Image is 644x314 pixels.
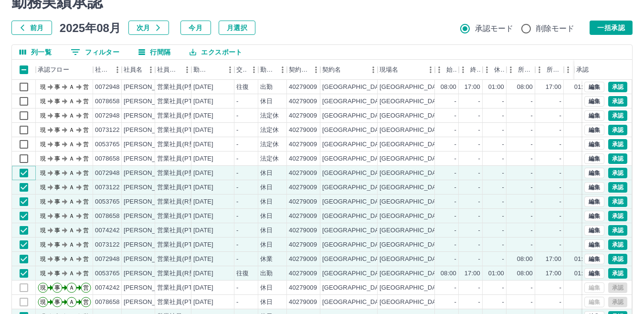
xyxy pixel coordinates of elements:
[322,226,388,235] div: [GEOGRAPHIC_DATA]
[322,240,388,249] div: [GEOGRAPHIC_DATA]
[144,63,158,77] button: メニュー
[322,212,388,221] div: [GEOGRAPHIC_DATA]
[531,126,533,135] div: -
[258,60,287,80] div: 勤務区分
[69,98,74,105] text: Ａ
[478,240,480,249] div: -
[54,241,60,248] text: 事
[531,183,533,192] div: -
[260,183,273,192] div: 休日
[584,196,604,207] button: 編集
[608,168,627,178] button: 承認
[546,83,561,92] div: 17:00
[69,84,74,90] text: Ａ
[322,126,388,135] div: [GEOGRAPHIC_DATA]
[584,254,604,264] button: 編集
[531,226,533,235] div: -
[289,240,317,249] div: 40279009
[378,60,435,80] div: 現場名
[128,21,169,35] button: 次月
[236,154,238,163] div: -
[182,45,250,59] button: エクスポート
[289,169,317,178] div: 40279009
[517,83,533,92] div: 08:00
[470,60,481,80] div: 終業
[193,226,213,235] div: [DATE]
[454,126,456,135] div: -
[380,126,445,135] div: [GEOGRAPHIC_DATA]
[260,197,273,206] div: 休日
[380,240,445,249] div: [GEOGRAPHIC_DATA]
[236,183,238,192] div: -
[478,126,480,135] div: -
[435,60,459,80] div: 始業
[454,226,456,235] div: -
[193,197,213,206] div: [DATE]
[380,140,445,149] div: [GEOGRAPHIC_DATA]
[40,241,46,248] text: 現
[54,127,60,133] text: 事
[478,140,480,149] div: -
[69,155,74,162] text: Ａ
[157,111,203,120] div: 営業社員(P契約)
[247,63,261,77] button: メニュー
[260,83,273,92] div: 出勤
[289,83,317,92] div: 40279009
[488,83,504,92] div: 01:00
[236,226,238,235] div: -
[260,226,273,235] div: 休日
[560,154,561,163] div: -
[380,226,445,235] div: [GEOGRAPHIC_DATA]
[236,97,238,106] div: -
[536,23,575,34] span: 削除モード
[69,112,74,119] text: Ａ
[124,83,176,92] div: [PERSON_NAME]
[289,60,309,80] div: 契約コード
[54,155,60,162] text: 事
[260,240,273,249] div: 休日
[157,240,207,249] div: 営業社員(PT契約)
[124,126,176,135] div: [PERSON_NAME]
[93,60,122,80] div: 社員番号
[260,126,279,135] div: 法定休
[124,154,176,163] div: [PERSON_NAME]
[502,183,504,192] div: -
[40,112,46,119] text: 現
[289,126,317,135] div: 40279009
[454,169,456,178] div: -
[193,111,213,120] div: [DATE]
[83,227,89,234] text: 営
[193,154,213,163] div: [DATE]
[608,153,627,164] button: 承認
[531,197,533,206] div: -
[320,60,378,80] div: 契約名
[236,126,238,135] div: -
[560,126,561,135] div: -
[502,126,504,135] div: -
[69,184,74,191] text: Ａ
[193,83,213,92] div: [DATE]
[40,127,46,133] text: 現
[608,225,627,236] button: 承認
[478,226,480,235] div: -
[69,198,74,205] text: Ａ
[260,60,275,80] div: 勤務区分
[441,83,456,92] div: 08:00
[380,169,445,178] div: [GEOGRAPHIC_DATA]
[157,197,203,206] div: 営業社員(R契約)
[608,96,627,107] button: 承認
[124,111,176,120] div: [PERSON_NAME]
[95,197,120,206] div: 0053765
[289,97,317,106] div: 40279009
[63,45,127,59] button: フィルター表示
[322,111,388,120] div: [GEOGRAPHIC_DATA]
[454,240,456,249] div: -
[535,60,564,80] div: 所定終業
[560,183,561,192] div: -
[380,60,398,80] div: 現場名
[95,111,120,120] div: 0072948
[157,154,207,163] div: 営業社員(PT契約)
[531,212,533,221] div: -
[95,126,120,135] div: 0073122
[12,45,59,59] button: 列選択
